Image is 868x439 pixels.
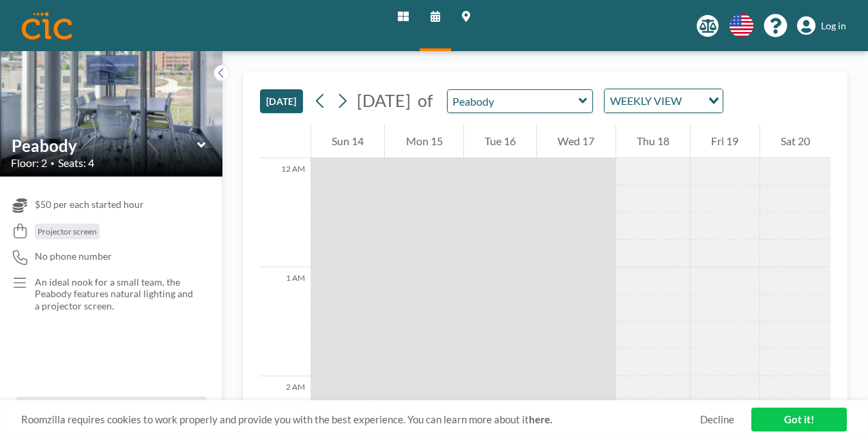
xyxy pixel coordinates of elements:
input: Peabody [12,136,197,155]
div: Search for option [605,89,723,112]
a: here. [529,413,552,425]
span: Seats: 4 [58,156,94,170]
div: Wed 17 [537,124,615,158]
a: Log in [797,16,846,35]
div: Tue 16 [464,124,536,158]
div: 1 AM [260,267,310,376]
div: Sat 20 [760,124,830,158]
span: Roomzilla requires cookies to work properly and provide you with the best experience. You can lea... [21,413,700,426]
span: Log in [821,20,846,32]
div: Sun 14 [311,124,384,158]
a: Got it! [751,408,847,432]
button: [DATE] [260,89,303,113]
div: 12 AM [260,158,310,267]
button: All resources [16,397,206,423]
div: Fri 19 [691,124,759,158]
span: $50 per each started hour [35,198,144,211]
input: Peabody [448,90,579,112]
span: No phone number [35,250,112,262]
span: [DATE] [357,90,411,110]
a: Decline [700,413,734,426]
div: Mon 15 [385,124,463,158]
img: organization-logo [22,12,72,40]
span: of [418,90,433,111]
div: Thu 18 [616,124,690,158]
p: An ideal nook for a small team, the Peabody features natural lighting and a projector screen. [35,276,195,312]
input: Search for option [686,92,700,110]
span: WEEKLY VIEW [607,92,684,110]
span: Floor: 2 [11,156,47,170]
span: • [50,159,55,168]
span: Projector screen [38,226,97,237]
